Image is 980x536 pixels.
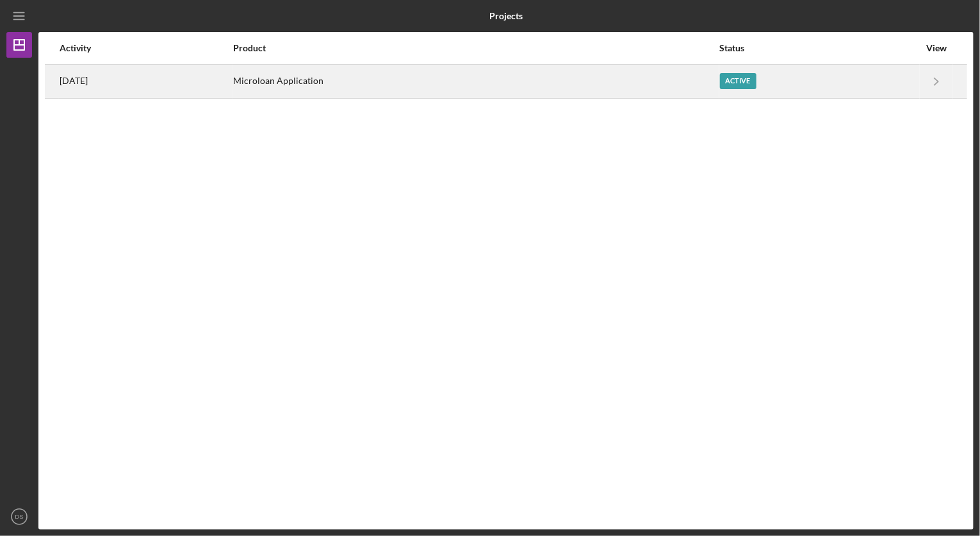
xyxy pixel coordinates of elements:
[489,11,523,21] b: Projects
[720,73,756,89] div: Active
[233,43,719,53] div: Product
[60,43,232,53] div: Activity
[720,43,919,53] div: Status
[233,65,719,97] div: Microloan Application
[920,43,952,53] div: View
[60,76,88,86] time: 2025-08-06 17:15
[6,504,32,530] button: DS
[15,514,23,521] text: DS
